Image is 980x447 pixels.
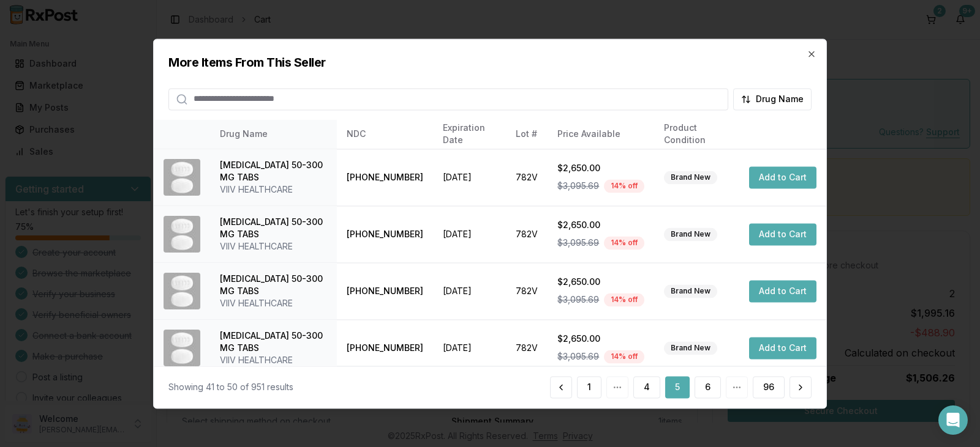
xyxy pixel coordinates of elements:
span: $3,095.69 [557,350,599,363]
div: 14 % off [604,293,644,306]
button: 6 [695,376,721,398]
div: Brand New [664,341,717,355]
div: 14 % off [604,236,644,249]
div: VIIV HEALTHCARE [220,354,327,366]
button: 5 [665,376,690,398]
div: [MEDICAL_DATA] 50-300 MG TABS [220,159,327,183]
button: 96 [753,376,785,398]
td: 782V [506,149,548,206]
div: 14 % off [604,179,644,193]
div: [MEDICAL_DATA] 50-300 MG TABS [220,330,327,354]
div: $2,650.00 [557,162,644,174]
td: [PHONE_NUMBER] [337,149,433,206]
th: Expiration Date [433,120,507,149]
span: $3,095.69 [557,237,599,249]
button: Add to Cart [749,337,816,359]
div: $2,650.00 [557,219,644,231]
td: 782V [506,206,548,263]
td: [DATE] [433,263,507,320]
img: Dovato 50-300 MG TABS [164,159,200,196]
th: Drug Name [210,120,337,149]
th: Product Condition [654,120,739,149]
button: Add to Cart [749,280,816,302]
button: Drug Name [733,88,812,110]
div: [MEDICAL_DATA] 50-300 MG TABS [220,273,327,297]
div: VIIV HEALTHCARE [220,183,327,196]
button: Add to Cart [749,166,816,188]
img: Dovato 50-300 MG TABS [164,330,200,366]
span: $3,095.69 [557,294,599,306]
th: Lot # [506,120,548,149]
td: [PHONE_NUMBER] [337,320,433,377]
img: Dovato 50-300 MG TABS [164,273,200,309]
img: Dovato 50-300 MG TABS [164,216,200,253]
td: [DATE] [433,206,507,263]
td: [DATE] [433,320,507,377]
span: $3,095.69 [557,180,599,192]
div: VIIV HEALTHCARE [220,240,327,253]
th: Price Available [548,120,654,149]
th: NDC [337,120,433,149]
button: Add to Cart [749,223,816,245]
div: Brand New [664,171,717,184]
td: [PHONE_NUMBER] [337,263,433,320]
div: $2,650.00 [557,276,644,288]
span: Drug Name [756,93,804,105]
h2: More Items From This Seller [168,54,812,71]
td: 782V [506,320,548,377]
div: Brand New [664,284,717,298]
div: Brand New [664,227,717,241]
div: VIIV HEALTHCARE [220,297,327,309]
div: Showing 41 to 50 of 951 results [168,381,293,393]
td: [PHONE_NUMBER] [337,206,433,263]
div: [MEDICAL_DATA] 50-300 MG TABS [220,216,327,240]
div: $2,650.00 [557,333,644,345]
div: 14 % off [604,350,644,363]
td: [DATE] [433,149,507,206]
button: 4 [633,376,660,398]
td: 782V [506,263,548,320]
button: 1 [577,376,601,398]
